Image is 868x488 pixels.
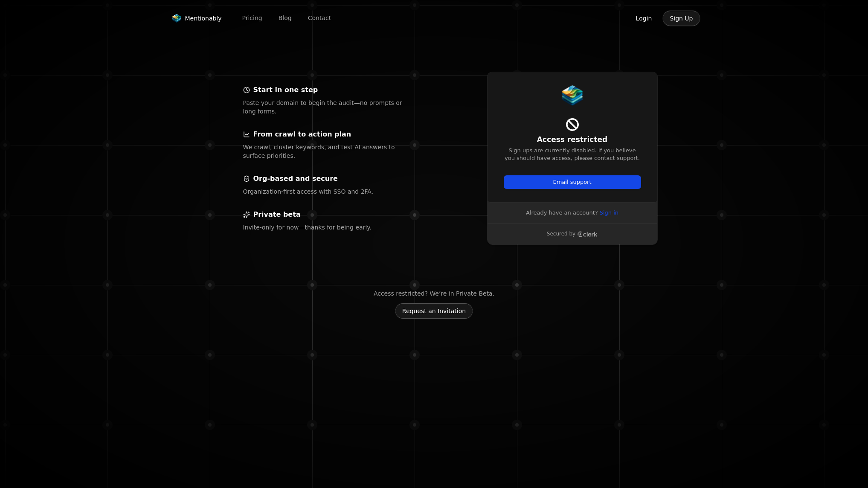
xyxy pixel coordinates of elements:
span: Mentionably [185,14,222,23]
p: Organization‑first access with SSO and 2FA. [243,187,407,196]
img: Mentionably [562,85,583,106]
p: Org‑based and secure [253,174,338,184]
p: Private beta [253,209,301,220]
a: Pricing [235,12,269,25]
button: Login [629,10,659,26]
a: Sign in [600,209,618,217]
a: Contact [301,12,338,25]
p: Access restricted? We’re in Private Beta. [374,289,494,298]
a: Blog [272,12,299,25]
h1: Access restricted [504,135,641,145]
p: Sign ups are currently disabled. If you believe you should have access, please contact support. [504,147,641,162]
p: We crawl, cluster keywords, and test AI answers to surface priorities. [243,143,407,160]
button: Email support [504,176,641,189]
a: Mentionably [168,12,225,24]
p: Invite‑only for now—thanks for being early. [243,223,407,232]
p: Secured by [547,231,575,238]
img: Mentionably logo [171,14,182,23]
p: Paste your domain to begin the audit—no prompts or long forms. [243,99,407,116]
span: Already have an account? [526,209,598,217]
button: Request an Invitation [395,303,473,319]
p: Start in one step [253,85,318,95]
button: Sign Up [662,10,700,26]
p: From crawl to action plan [253,129,351,139]
a: Clerk logo [577,231,598,237]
